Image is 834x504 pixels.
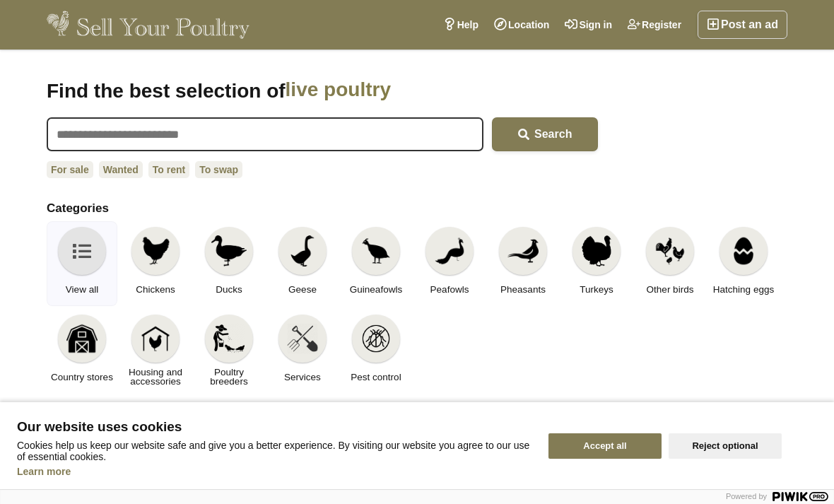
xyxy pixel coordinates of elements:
[148,161,189,178] a: To rent
[99,161,143,178] a: Wanted
[140,235,171,266] img: Chickens
[635,221,705,306] a: Other birds Other birds
[341,221,411,306] a: Guineafowls Guineafowls
[140,323,171,354] img: Housing and accessories
[288,285,317,294] span: Geese
[198,368,260,386] span: Poultry breeders
[51,373,113,382] span: Country stores
[534,128,572,140] span: Search
[434,235,465,266] img: Peafowls
[341,309,411,394] a: Pest control Pest control
[216,285,242,294] span: Ducks
[47,78,598,103] h1: Find the best selection of
[17,440,531,462] p: Cookies help us keep our website safe and give you a better experience. By visiting our website y...
[507,235,539,266] img: Pheasants
[47,201,787,216] h2: Categories
[66,323,98,354] img: Country stores
[620,11,689,39] a: Register
[500,285,546,294] span: Pheasants
[211,235,247,266] img: Ducks
[728,235,759,266] img: Hatching eggs
[47,161,93,178] a: For sale
[557,11,620,39] a: Sign in
[581,235,612,266] img: Turkeys
[350,285,402,294] span: Guineafowls
[488,221,558,306] a: Pheasants Pheasants
[120,309,191,394] a: Housing and accessories Housing and accessories
[654,235,686,266] img: Other birds
[17,466,71,477] a: Learn more
[287,323,318,354] img: Services
[286,78,522,103] span: live poultry
[669,433,782,459] button: Reject optional
[360,235,392,266] img: Guineafowls
[561,221,632,306] a: Turkeys Turkeys
[351,373,401,382] span: Pest control
[47,11,249,39] img: Sell Your Poultry
[698,11,787,39] a: Post an ad
[287,235,318,266] img: Geese
[47,309,117,394] a: Country stores Country stores
[47,221,117,306] a: View all
[213,323,245,354] img: Poultry breeders
[120,221,191,306] a: Chickens Chickens
[194,221,264,306] a: Ducks Ducks
[194,309,264,394] a: Poultry breeders Poultry breeders
[492,117,598,151] button: Search
[136,285,175,294] span: Chickens
[124,368,187,386] span: Housing and accessories
[66,285,98,294] span: View all
[360,323,392,354] img: Pest control
[486,11,557,39] a: Location
[647,285,694,294] span: Other birds
[430,285,469,294] span: Peafowls
[435,11,486,39] a: Help
[548,433,662,459] button: Accept all
[267,309,338,394] a: Services Services
[195,161,242,178] a: To swap
[414,221,485,306] a: Peafowls Peafowls
[726,492,767,500] span: Powered by
[580,285,613,294] span: Turkeys
[17,420,531,434] span: Our website uses cookies
[284,373,321,382] span: Services
[708,221,779,306] a: Hatching eggs Hatching eggs
[713,285,774,294] span: Hatching eggs
[267,221,338,306] a: Geese Geese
